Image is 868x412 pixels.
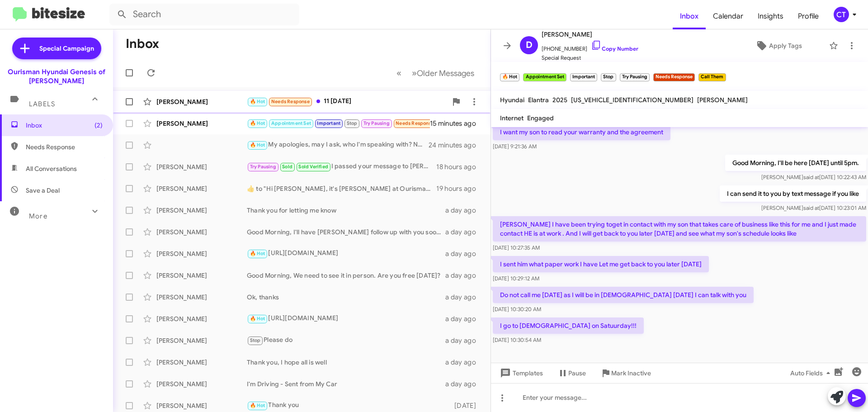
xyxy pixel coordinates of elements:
[26,121,103,130] span: Inbox
[156,97,247,106] div: [PERSON_NAME]
[445,293,483,302] div: a day ago
[493,275,539,282] span: [DATE] 10:29:12 AM
[156,184,247,193] div: [PERSON_NAME]
[523,73,566,81] small: Appointment Set
[570,73,597,81] small: Important
[317,120,340,126] span: Important
[493,287,754,303] p: Do not call me [DATE] as I will be in [DEMOGRAPHIC_DATA] [DATE] I can talk with you
[247,271,445,280] div: Good Morning, We need to see it in person. Are you free [DATE]?
[542,29,638,40] span: [PERSON_NAME]
[156,119,247,128] div: [PERSON_NAME]
[156,358,247,367] div: [PERSON_NAME]
[156,401,247,410] div: [PERSON_NAME]
[412,67,417,79] span: »
[697,96,748,104] span: [PERSON_NAME]
[591,45,638,52] a: Copy Number
[436,184,483,193] div: 19 hours ago
[803,204,819,211] span: said at
[250,403,265,408] span: 🔥 Hot
[247,358,445,367] div: Thank you, I hope all is well
[109,4,299,25] input: Search
[493,216,866,242] p: [PERSON_NAME] I have been trying toget in contact with my son that takes care of business like th...
[156,293,247,302] div: [PERSON_NAME]
[126,37,159,51] h1: Inbox
[29,212,47,220] span: More
[250,99,265,104] span: 🔥 Hot
[750,3,791,29] a: Insights
[247,335,445,346] div: Please do
[271,99,310,104] span: Needs Response
[417,68,474,78] span: Older Messages
[552,96,567,104] span: 2025
[493,143,537,150] span: [DATE] 9:21:36 AM
[706,3,750,29] a: Calendar
[156,162,247,171] div: [PERSON_NAME]
[673,3,706,29] a: Inbox
[363,120,390,126] span: Try Pausing
[271,120,311,126] span: Appointment Set
[542,40,638,53] span: [PHONE_NUMBER]
[298,164,328,170] span: Sold Verified
[247,379,445,388] div: I'm Driving - Sent from My Car
[436,162,483,171] div: 18 hours ago
[500,96,524,104] span: Hyundai
[156,227,247,237] div: [PERSON_NAME]
[500,73,519,81] small: 🔥 Hot
[761,204,866,211] span: [PERSON_NAME] [DATE] 10:23:01 AM
[601,73,616,81] small: Stop
[406,64,480,82] button: Next
[493,306,541,313] span: [DATE] 10:30:20 AM
[282,164,292,170] span: Sold
[247,293,445,302] div: Ok, thanks
[396,120,434,126] span: Needs Response
[783,365,841,381] button: Auto Fields
[250,337,261,343] span: Stop
[526,38,533,52] span: D
[396,67,401,79] span: «
[445,206,483,215] div: a day ago
[156,206,247,215] div: [PERSON_NAME]
[250,142,265,148] span: 🔥 Hot
[493,317,644,334] p: I go to [DEMOGRAPHIC_DATA] on Satuurday!!!
[611,365,651,381] span: Mark Inactive
[250,251,265,256] span: 🔥 Hot
[790,365,834,381] span: Auto Fields
[429,141,483,150] div: 24 minutes ago
[247,400,450,411] div: Thank you
[550,365,593,381] button: Pause
[247,313,445,324] div: [URL][DOMAIN_NAME]
[653,73,695,81] small: Needs Response
[493,244,540,251] span: [DATE] 10:27:35 AM
[250,164,276,170] span: Try Pausing
[430,119,483,128] div: 15 minutes ago
[156,271,247,280] div: [PERSON_NAME]
[391,64,407,82] button: Previous
[247,140,429,150] div: My apologies, may I ask, who I'm speaking with? No name came in
[620,73,650,81] small: Try Pausing
[445,358,483,367] div: a day ago
[450,401,483,410] div: [DATE]
[247,206,445,215] div: Thank you for letting me know
[542,53,638,62] span: Special Request
[247,161,436,172] div: I passed your message to [PERSON_NAME] and [PERSON_NAME] [DATE]
[347,120,358,126] span: Stop
[26,186,60,195] span: Save a Deal
[445,314,483,323] div: a day ago
[156,379,247,388] div: [PERSON_NAME]
[571,96,693,104] span: [US_VEHICLE_IDENTIFICATION_NUMBER]
[761,174,866,180] span: [PERSON_NAME] [DATE] 10:22:43 AM
[593,365,658,381] button: Mark Inactive
[445,249,483,258] div: a day ago
[392,64,480,82] nav: Page navigation example
[94,121,103,130] span: (2)
[26,142,103,152] span: Needs Response
[156,336,247,345] div: [PERSON_NAME]
[769,38,802,54] span: Apply Tags
[725,155,866,171] p: Good Morning, I'll be here [DATE] until 5pm.
[493,256,709,272] p: I sent him what paper work I have Let me get back to you later [DATE]
[732,38,825,54] button: Apply Tags
[250,316,265,322] span: 🔥 Hot
[445,271,483,280] div: a day ago
[247,184,436,193] div: ​👍​ to " Hi [PERSON_NAME], it's [PERSON_NAME] at Ourisman Hyundai Genesis of Bowie. I'm reaching ...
